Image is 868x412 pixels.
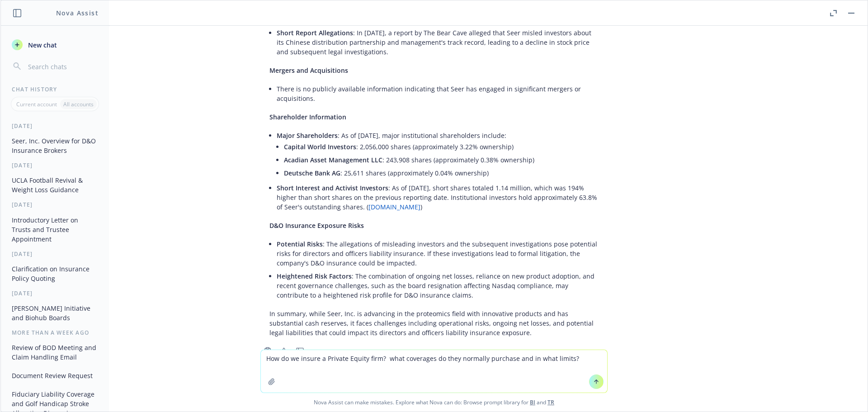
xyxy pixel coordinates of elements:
[1,329,109,336] div: More than a week ago
[269,113,346,121] span: Shareholder Information
[284,142,356,151] span: Capital World Investors
[277,184,388,192] span: Short Interest and Activist Investors
[8,301,102,325] button: [PERSON_NAME] Initiative and Biohub Boards
[8,133,102,158] button: Seer, Inc. Overview for D&O Insurance Brokers
[277,272,352,280] span: Heightened Risk Factors
[1,161,109,169] div: [DATE]
[63,100,94,108] p: All accounts
[284,169,340,177] span: Deutsche Bank AG
[277,131,338,140] span: Major Shareholders
[26,60,98,73] input: Search chats
[56,8,99,18] h1: Nova Assist
[284,155,599,165] p: : 243,908 shares (approximately 0.38% ownership)
[547,398,554,406] a: TR
[269,221,364,230] span: D&O Insurance Exposure Risks
[1,201,109,208] div: [DATE]
[1,289,109,297] div: [DATE]
[293,345,307,357] button: Thumbs down
[277,239,599,268] p: : The allegations of misleading investors and the subsequent investigations pose potential risks ...
[4,393,864,412] span: Nova Assist can make mistakes. Explore what Nova can do: Browse prompt library for and
[264,347,272,355] svg: Copy to clipboard
[16,100,57,108] p: Current account
[284,142,599,152] p: : 2,056,000 shares (approximately 3.22% ownership)
[8,213,102,246] button: Introductory Letter on Trusts and Trustee Appointment
[1,85,109,93] div: Chat History
[277,271,599,300] p: : The combination of ongoing net losses, reliance on new product adoption, and recent governance ...
[277,28,353,37] span: Short Report Allegations
[269,66,348,75] span: Mergers and Acquisitions
[1,250,109,258] div: [DATE]
[269,309,599,337] p: In summary, while Seer, Inc. is advancing in the proteomics field with innovative products and ha...
[261,350,607,393] textarea: How do we insure a Private Equity firm? what coverages do they normally purchase and in what limits?
[530,398,535,406] a: BI
[8,261,102,286] button: Clarification on Insurance Policy Quoting
[8,173,102,197] button: UCLA Football Revival & Weight Loss Guidance
[1,122,109,130] div: [DATE]
[8,368,102,383] button: Document Review Request
[277,183,599,212] p: : As of [DATE], short shares totaled 1.14 million, which was 194% higher than short shares on the...
[8,37,102,53] button: New chat
[277,131,599,140] p: : As of [DATE], major institutional shareholders include:
[26,40,57,50] span: New chat
[368,203,420,211] a: [DOMAIN_NAME]
[284,156,382,164] span: Acadian Asset Management LLC
[8,340,102,365] button: Review of BOD Meeting and Claim Handling Email
[277,82,599,105] li: There is no publicly available information indicating that Seer has engaged in significant merger...
[284,168,599,178] p: : 25,611 shares (approximately 0.04% ownership)
[277,240,323,248] span: Potential Risks
[277,26,599,58] li: : In [DATE], a report by The Bear Cave alleged that Seer misled investors about its Chinese distr...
